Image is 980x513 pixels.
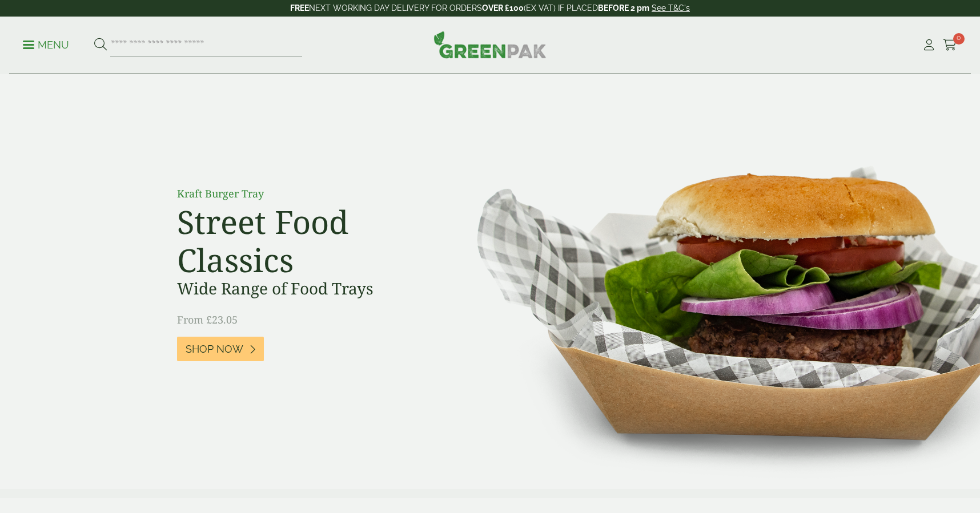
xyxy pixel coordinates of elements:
span: Shop Now [186,343,243,356]
a: See T&C's [652,3,690,13]
strong: FREE [290,3,309,13]
span: From £23.05 [177,313,238,326]
a: 0 [943,37,957,54]
h2: Street Food Classics [177,203,434,279]
h3: Wide Range of Food Trays [177,279,434,298]
span: 0 [953,33,965,45]
p: Kraft Burger Tray [177,186,434,201]
a: Shop Now [177,337,264,361]
p: Menu [23,38,69,52]
strong: BEFORE 2 pm [598,3,649,13]
img: GreenPak Supplies [433,31,547,58]
i: My Account [922,39,936,51]
strong: OVER £100 [482,3,524,13]
a: Menu [23,38,69,50]
i: Cart [943,39,957,51]
img: Street Food Classics [441,74,980,489]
